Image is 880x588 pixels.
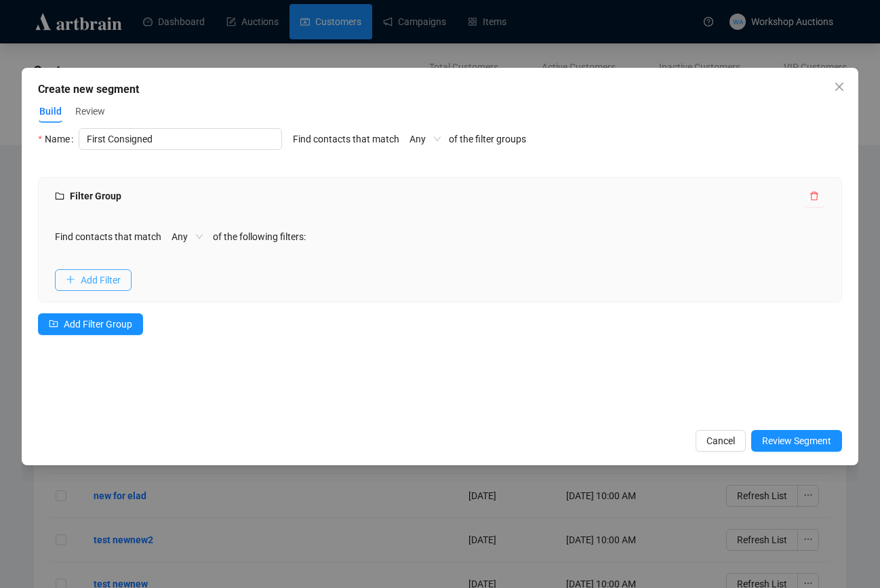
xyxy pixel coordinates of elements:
[55,191,64,201] span: folder
[74,100,106,122] button: Review
[39,104,62,119] span: Build
[66,275,75,284] span: plus
[828,76,850,98] button: Close
[49,319,58,328] span: folder-add
[38,128,78,150] label: Name
[834,81,845,92] span: close
[696,430,746,452] button: Cancel
[809,191,819,201] span: delete
[55,191,121,201] span: Filter Group
[762,433,831,448] span: Review Segment
[293,128,526,166] div: Find contacts that match of the filter groups
[38,101,63,123] button: Build
[409,129,441,149] span: Any
[38,313,143,335] button: Add Filter Group
[172,227,203,247] span: Any
[706,433,735,448] span: Cancel
[38,81,841,98] div: Create new segment
[75,104,105,119] span: Review
[81,273,121,288] span: Add Filter
[64,317,132,332] span: Add Filter Group
[55,269,132,291] button: Add Filter
[751,430,842,452] button: Review Segment
[55,226,824,248] div: Find contacts that match of the following filters:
